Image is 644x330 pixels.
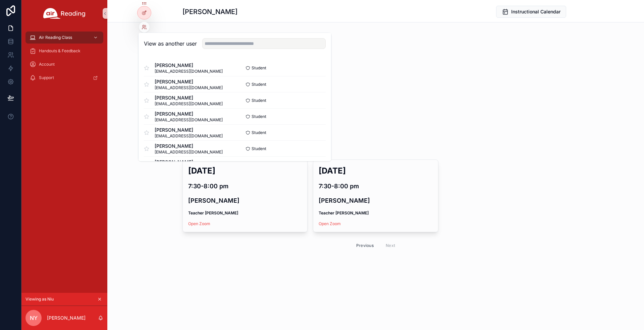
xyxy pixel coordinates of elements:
span: [EMAIL_ADDRESS][DOMAIN_NAME] [155,133,223,139]
span: Air Reading Class [39,35,72,40]
span: [PERSON_NAME] [155,78,223,85]
a: Air Reading Class [25,31,103,44]
span: Account [39,62,55,67]
h2: [DATE] [188,165,302,176]
h4: 7:30-8:00 pm [188,182,302,191]
h2: [DATE] [319,165,432,176]
strong: Teacher [PERSON_NAME] [188,210,238,215]
img: App logo [43,8,86,19]
p: [PERSON_NAME] [47,315,86,321]
a: Account [25,58,103,70]
a: Open Zoom [188,221,210,226]
span: Student [252,146,266,151]
strong: Teacher [PERSON_NAME] [319,210,369,215]
h1: [PERSON_NAME] [182,7,237,16]
h2: View as another user [144,40,197,48]
span: Student [252,114,266,119]
span: Instructional Calendar [511,8,560,15]
span: [PERSON_NAME] [155,143,223,149]
span: [PERSON_NAME] [155,111,223,117]
div: scrollable content [21,27,107,92]
span: [EMAIL_ADDRESS][DOMAIN_NAME] [155,149,223,155]
span: [EMAIL_ADDRESS][DOMAIN_NAME] [155,85,223,90]
a: Support [25,72,103,84]
button: Previous [352,240,378,251]
h4: [PERSON_NAME] [319,196,432,205]
span: [EMAIL_ADDRESS][DOMAIN_NAME] [155,69,223,74]
h4: [PERSON_NAME] [188,196,302,205]
span: [EMAIL_ADDRESS][DOMAIN_NAME] [155,117,223,123]
a: Handouts & Feedback [25,45,103,57]
a: Open Zoom [319,221,341,226]
span: [PERSON_NAME] [155,159,223,166]
span: Student [252,65,266,71]
button: Instructional Calendar [496,6,566,18]
span: Support [39,75,54,80]
span: Student [252,82,266,87]
span: [PERSON_NAME] [155,127,223,133]
span: [EMAIL_ADDRESS][DOMAIN_NAME] [155,101,223,107]
h4: 7:30-8:00 pm [319,182,432,191]
span: NY [30,314,38,322]
span: Handouts & Feedback [39,48,80,54]
span: Student [252,98,266,103]
span: Student [252,130,266,135]
span: [PERSON_NAME] [155,94,223,101]
span: Viewing as Niu [25,296,54,302]
span: [PERSON_NAME] [155,62,223,69]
